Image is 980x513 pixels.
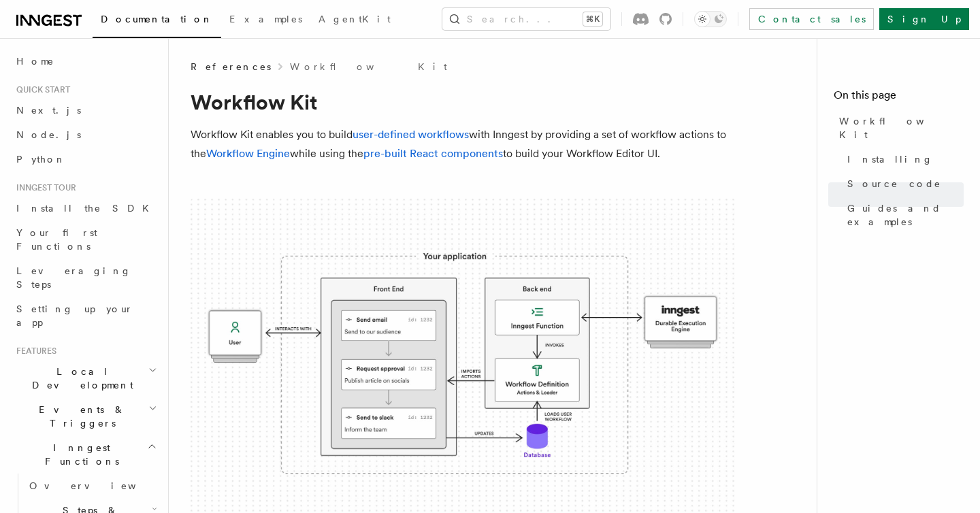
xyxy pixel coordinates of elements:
[16,154,66,165] span: Python
[842,147,964,171] a: Installing
[290,60,447,73] a: Workflow Kit
[11,346,56,357] span: Features
[11,259,160,297] a: Leveraging Steps
[310,4,399,37] a: AgentKit
[842,196,964,234] a: Guides and examples
[363,147,503,160] a: pre-built React components
[29,480,169,491] span: Overview
[11,182,76,193] span: Inngest tour
[191,60,271,73] span: References
[221,4,310,37] a: Examples
[229,14,302,24] span: Examples
[583,12,602,26] kbd: ⌘K
[847,201,964,229] span: Guides and examples
[11,220,160,259] a: Your first Functions
[11,297,160,335] a: Setting up your app
[11,441,147,468] span: Inngest Functions
[11,397,160,435] button: Events & Triggers
[834,109,964,147] a: Workflow Kit
[191,125,735,163] p: Workflow Kit enables you to build with Inngest by providing a set of workflow actions to the whil...
[879,8,969,30] a: Sign Up
[16,227,97,252] span: Your first Functions
[11,365,148,392] span: Local Development
[93,4,221,38] a: Documentation
[847,152,933,166] span: Installing
[11,84,70,95] span: Quick start
[749,8,874,30] a: Contact sales
[847,177,941,191] span: Source code
[191,90,735,114] h1: Workflow Kit
[318,14,391,24] span: AgentKit
[16,54,54,68] span: Home
[11,359,160,397] button: Local Development
[353,128,469,141] a: user-defined workflows
[11,49,160,73] a: Home
[101,14,213,24] span: Documentation
[16,105,81,116] span: Next.js
[206,147,290,160] a: Workflow Engine
[11,147,160,171] a: Python
[834,87,964,109] h4: On this page
[11,122,160,147] a: Node.js
[16,303,133,328] span: Setting up your app
[694,11,727,27] button: Toggle dark mode
[11,435,160,474] button: Inngest Functions
[11,98,160,122] a: Next.js
[11,403,148,430] span: Events & Triggers
[842,171,964,196] a: Source code
[16,129,81,140] span: Node.js
[16,203,157,214] span: Install the SDK
[24,474,160,498] a: Overview
[16,265,131,290] span: Leveraging Steps
[442,8,610,30] button: Search...⌘K
[839,114,964,142] span: Workflow Kit
[11,196,160,220] a: Install the SDK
